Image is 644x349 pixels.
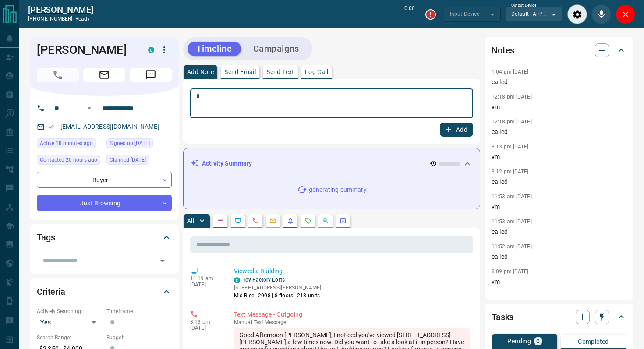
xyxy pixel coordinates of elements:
div: Wed Sep 07 2022 [106,155,172,167]
p: 3:13 pm [190,319,221,325]
svg: Lead Browsing Activity [234,217,241,224]
p: vm [492,152,626,162]
button: Open [156,255,169,267]
div: Audio Settings [567,4,587,24]
svg: Calls [252,217,259,224]
p: vm [492,202,626,212]
p: [STREET_ADDRESS][PERSON_NAME] [234,284,321,292]
p: All [187,218,194,224]
p: Send Email [224,69,256,75]
svg: Email Verified [48,124,54,130]
span: manual [234,319,252,325]
p: Text Message - Outgoing [234,310,470,319]
div: Buyer [37,172,172,188]
div: Notes [492,40,626,61]
p: 8:08 pm [DATE] [492,293,529,300]
div: Tags [37,227,172,248]
p: Pending [507,338,531,344]
span: Claimed [DATE] [110,155,146,164]
p: 11:53 am [DATE] [492,194,532,200]
div: condos.ca [234,277,240,283]
p: vm [492,102,626,112]
p: Activity Summary [202,159,252,168]
p: Log Call [305,69,328,75]
p: 11:52 am [DATE] [492,243,532,250]
p: generating summary [309,185,366,194]
span: Signed up [DATE] [110,139,150,148]
div: Tasks [492,307,626,328]
div: Just Browsing [37,195,172,211]
p: Add Note [187,69,214,75]
div: Close [616,4,635,24]
button: Add [440,123,473,137]
p: called [492,78,626,87]
span: ready [75,16,90,22]
p: 11:19 am [190,275,221,282]
span: Email [83,68,125,82]
span: Call [37,68,79,82]
p: Timeframe: [106,307,172,315]
p: 0 [536,338,540,344]
p: 12:18 pm [DATE] [492,94,532,100]
h1: [PERSON_NAME] [37,43,135,57]
svg: Listing Alerts [287,217,294,224]
label: Output Device [511,3,536,8]
p: vm [492,277,626,286]
h2: Tags [37,230,55,244]
button: Campaigns [244,42,308,56]
svg: Opportunities [322,217,329,224]
button: Timeline [188,42,241,56]
p: Search Range: [37,334,102,342]
div: Default - AirPods [505,7,562,21]
p: Completed [578,338,609,345]
span: Active 18 minutes ago [40,139,93,148]
p: called [492,252,626,261]
a: Toy Factory Lofts [243,277,285,283]
p: [PHONE_NUMBER] - [28,15,93,23]
p: 12:18 pm [DATE] [492,119,532,125]
div: Tue Oct 14 2025 [37,155,102,167]
svg: Notes [217,217,224,224]
p: Text Message [234,319,470,325]
h2: Tasks [492,310,513,324]
div: Wed Sep 07 2022 [106,138,172,151]
p: 3:12 pm [DATE] [492,169,529,175]
h2: Notes [492,43,514,57]
div: Mute [591,4,611,24]
svg: Requests [304,217,311,224]
span: Contacted 20 hours ago [40,155,97,164]
p: Budget: [106,334,172,342]
p: [DATE] [190,282,221,288]
p: 8:09 pm [DATE] [492,268,529,275]
svg: Emails [269,217,276,224]
p: Send Text [266,69,294,75]
div: Criteria [37,281,172,302]
div: Activity Summary [191,155,473,172]
button: Open [84,103,95,113]
p: Actively Searching: [37,307,102,315]
p: [DATE] [190,325,221,331]
div: Wed Oct 15 2025 [37,138,102,151]
span: Message [130,68,172,82]
h2: Criteria [37,285,65,299]
a: [PERSON_NAME] [28,4,93,15]
a: [EMAIL_ADDRESS][DOMAIN_NAME] [60,123,159,130]
p: 0:00 [404,4,415,24]
svg: Agent Actions [340,217,347,224]
div: condos.ca [148,47,154,53]
p: called [492,177,626,187]
p: 11:53 am [DATE] [492,219,532,225]
p: Mid-Rise | 2008 | 8 floors | 218 units [234,292,321,300]
p: 1:04 pm [DATE] [492,69,529,75]
p: 3:13 pm [DATE] [492,144,529,150]
p: called [492,127,626,137]
div: Yes [37,315,102,329]
p: called [492,227,626,236]
p: Viewed a Building [234,267,470,276]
